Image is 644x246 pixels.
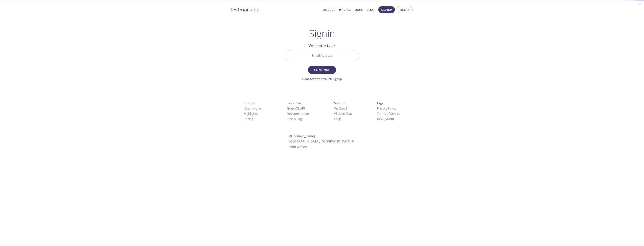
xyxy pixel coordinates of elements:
a: Product [322,7,335,12]
a: Who We Are [289,145,307,149]
a: Via Email [334,106,347,110]
button: Continue [308,66,336,74]
span: [GEOGRAPHIC_DATA], [GEOGRAPHIC_DATA] [289,139,355,143]
h1: Signin [309,28,335,39]
a: testmail.app [230,7,319,13]
span: s [340,117,341,121]
span: Product [244,101,255,105]
a: Status Page [287,117,303,121]
h2: Welcome back [285,42,359,49]
a: How it works [244,106,262,110]
a: GraphQL API [287,106,305,110]
span: Signin [400,7,410,12]
a: Documentation [287,112,309,116]
a: Terms of Service [377,112,400,116]
span: Signup [381,7,392,12]
button: Signup [378,6,395,13]
a: Highlights [244,112,258,116]
a: Pricing [244,117,253,121]
a: Via Live Chat [334,112,352,116]
button: Signin [397,6,413,13]
span: Support [334,101,346,105]
span: © [DOMAIN_NAME] [289,134,315,138]
a: Docs [355,7,363,12]
a: Don't have an account? Signup [302,77,342,81]
a: Pricing [339,7,351,12]
a: Blog [367,7,374,12]
span: Continue [312,67,332,72]
a: Privacy Policy [377,106,396,110]
strong: testmail [230,6,250,13]
a: FAQ [334,117,341,121]
span: Legal [377,101,384,105]
span: Resources [287,101,302,105]
a: DPA (GDPR) [377,117,394,121]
